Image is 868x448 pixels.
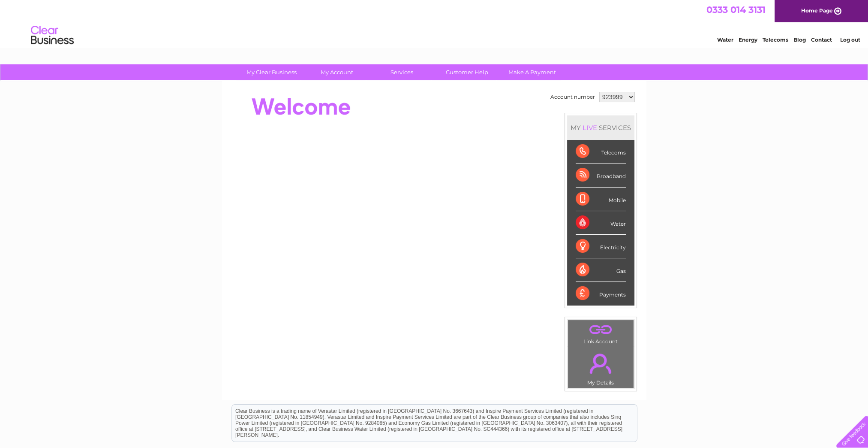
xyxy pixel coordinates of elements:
img: logo.png [30,22,74,48]
div: Clear Business is a trading name of Verastar Limited (registered in [GEOGRAPHIC_DATA] No. 3667643... [232,5,637,42]
a: Water [717,36,733,43]
div: Payments [576,282,626,305]
a: Contact [811,36,832,43]
td: Account number [548,90,597,104]
a: Energy [739,36,757,43]
td: Link Account [568,320,634,347]
div: Water [576,211,626,235]
a: Telecoms [763,36,788,43]
div: Mobile [576,188,626,211]
div: Gas [576,258,626,282]
a: 0333 014 3131 [706,4,766,15]
a: . [570,322,631,337]
div: Telecoms [576,140,626,163]
a: My Clear Business [236,64,307,80]
a: My Account [301,64,372,80]
a: Services [366,64,437,80]
div: LIVE [581,124,599,132]
a: Log out [840,36,860,43]
div: MY SERVICES [567,115,634,140]
div: Broadband [576,163,626,187]
a: Customer Help [432,64,502,80]
a: . [570,348,631,378]
a: Blog [793,36,806,43]
div: Electricity [576,235,626,258]
td: My Details [568,346,634,388]
a: Make A Payment [497,64,568,80]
